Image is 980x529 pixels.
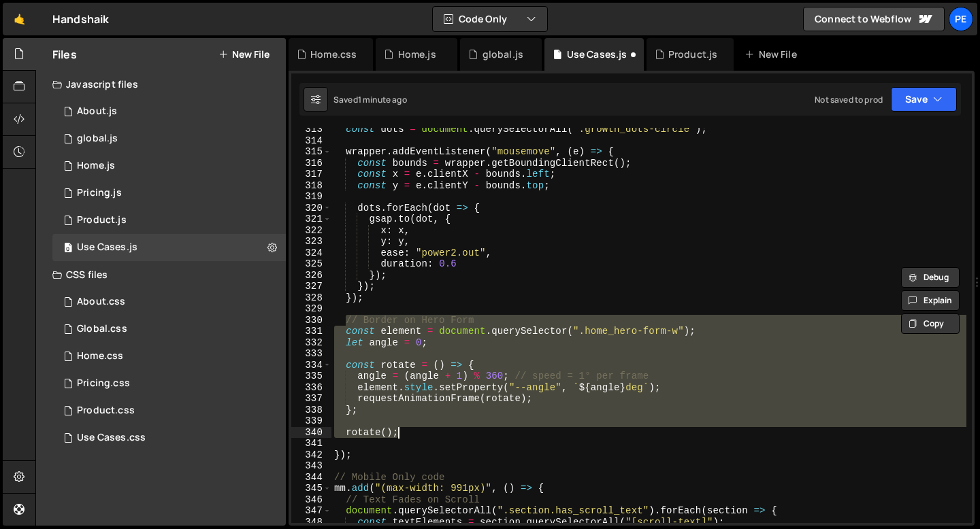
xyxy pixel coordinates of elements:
div: 16572/45061.js [52,125,286,152]
div: Handshaik [52,11,109,27]
div: Use Cases.css [77,432,146,444]
a: Pe [949,7,973,31]
div: 332 [291,337,331,349]
div: 346 [291,494,331,506]
div: 16572/45486.js [52,98,286,125]
div: 321 [291,214,331,225]
div: 341 [291,438,331,449]
div: Saved [333,94,407,105]
div: 339 [291,415,331,427]
div: 326 [291,270,331,281]
div: 16572/45330.css [52,397,286,424]
div: 331 [291,326,331,337]
div: 348 [291,517,331,528]
div: Not saved to prod [815,94,883,105]
div: Home.js [77,160,115,172]
div: Pricing.css [77,377,130,390]
div: 344 [291,472,331,483]
div: 324 [291,248,331,259]
div: About.js [77,105,117,118]
button: New File [218,49,269,60]
div: 16572/45211.js [52,207,286,234]
a: 🤙 [3,3,36,35]
div: 1 minute ago [358,94,407,105]
div: Product.css [77,405,135,417]
div: 16572/45138.css [52,315,286,343]
div: 16572/45333.css [52,424,286,451]
div: 345 [291,483,331,494]
div: Home.js [398,48,436,61]
div: About.css [77,296,125,308]
div: global.js [483,48,523,61]
div: Product.js [77,214,127,226]
h2: Files [52,47,77,62]
div: 16572/45051.js [52,152,286,180]
div: 322 [291,225,331,237]
div: 343 [291,460,331,472]
div: 16572/45332.js [52,234,286,261]
div: CSS files [36,261,286,288]
div: New File [745,48,802,61]
span: 0 [64,243,72,254]
div: Use Cases.js [77,241,137,254]
div: 342 [291,449,331,461]
div: 313 [291,124,331,135]
div: 315 [291,146,331,158]
div: 325 [291,258,331,270]
div: 314 [291,135,331,147]
div: Home.css [310,48,357,61]
div: Global.css [77,323,127,335]
div: 319 [291,191,331,203]
div: global.js [77,133,118,145]
div: 338 [291,405,331,416]
div: 323 [291,236,331,248]
div: 328 [291,292,331,304]
div: Home.css [77,350,123,362]
div: 337 [291,393,331,405]
div: 329 [291,303,331,315]
div: 347 [291,505,331,517]
div: 327 [291,281,331,292]
button: Debug [901,267,960,288]
a: Connect to Webflow [803,7,945,31]
div: 318 [291,180,331,192]
div: Pricing.js [77,187,122,199]
div: 16572/45056.css [52,343,286,370]
button: Code Only [433,7,547,31]
button: Explain [901,290,960,311]
div: 336 [291,382,331,394]
div: 317 [291,169,331,180]
div: 16572/45487.css [52,288,286,315]
button: Save [891,87,957,112]
div: Javascript files [36,71,286,98]
div: Product.js [668,48,718,61]
div: 335 [291,371,331,382]
div: 334 [291,360,331,371]
div: 333 [291,348,331,360]
div: 16572/45430.js [52,180,286,207]
div: 16572/45431.css [52,370,286,397]
div: Use Cases.js [567,48,627,61]
div: 330 [291,315,331,326]
div: 320 [291,203,331,214]
div: 316 [291,158,331,169]
button: Copy [901,313,960,334]
div: 340 [291,427,331,439]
